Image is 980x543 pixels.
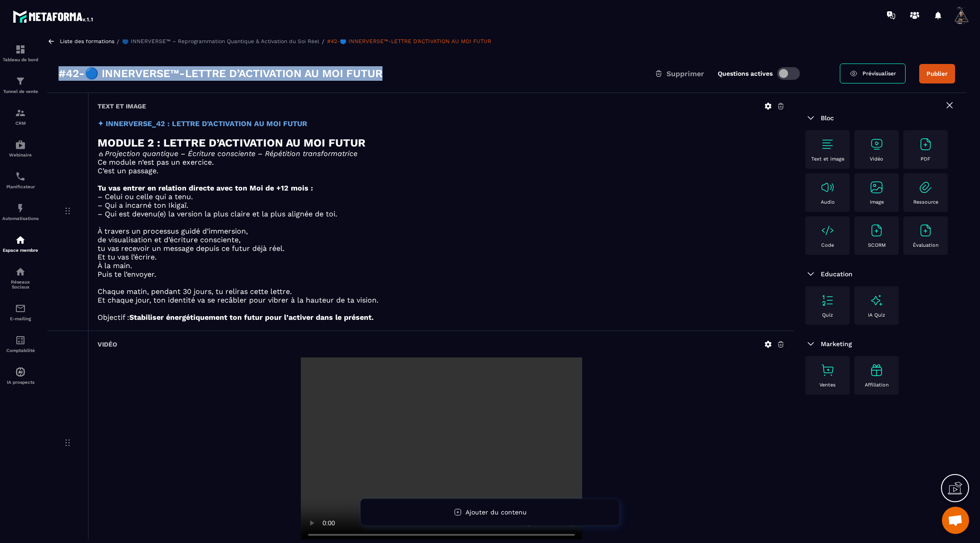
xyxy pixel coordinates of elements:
p: Ventes [819,382,836,388]
img: accountant [15,335,26,346]
img: text-image no-wra [820,363,835,377]
p: Espace membre [2,248,39,253]
img: social-network [15,266,26,277]
img: arrow-down [805,113,816,123]
p: IA prospects [2,380,39,385]
p: Chaque matin, pendant 30 jours, tu reliras cette lettre. [98,287,785,296]
img: logo [13,8,94,24]
img: arrow-down [805,338,816,349]
p: Réseaux Sociaux [2,279,39,289]
a: social-networksocial-networkRéseaux Sociaux [2,259,39,296]
p: Affiliation [865,382,889,388]
img: email [15,303,26,314]
a: automationsautomationsEspace membre [2,228,39,259]
p: Objectif : [98,313,785,322]
span: Ajouter du contenu [465,509,527,516]
p: Tunnel de vente [2,89,39,94]
a: Liste des formations [60,38,114,44]
strong: ✦ INNERVERSE_42 : LETTRE D’ACTIVATION AU MOI FUTUR [98,119,307,128]
a: formationformationTableau de bord [2,37,39,69]
p: – Celui ou celle qui a tenu. [98,192,785,201]
img: text-image no-wra [918,180,933,195]
img: formation [15,44,26,55]
p: Text et image [811,156,844,162]
p: Webinaire [2,152,39,157]
img: formation [15,108,26,118]
span: Education [821,270,853,278]
img: scheduler [15,171,26,182]
strong: MODULE 2 : LETTRE D’ACTIVATION AU MOI FUTUR [98,137,366,149]
img: text-image no-wra [820,223,835,238]
p: IA Quiz [868,312,885,318]
a: schedulerschedulerPlanificateur [2,164,39,196]
img: text-image no-wra [869,180,884,195]
p: À la main. [98,261,785,270]
p: – Qui est devenu(e) la version la plus claire et la plus alignée de toi. [98,210,785,218]
p: de visualisation et d’écriture consciente, [98,235,785,244]
p: Ce module n’est pas un exercice. [98,158,785,166]
img: text-image no-wra [869,223,884,238]
p: CRM [2,121,39,126]
label: Questions actives [718,70,773,77]
img: automations [15,235,26,245]
p: Tableau de bord [2,57,39,62]
img: text-image no-wra [918,223,933,238]
p: Automatisations [2,216,39,221]
img: formation [15,76,26,87]
img: text-image no-wra [820,180,835,195]
p: Vidéo [870,156,883,162]
a: automationsautomationsAutomatisations [2,196,39,228]
button: Publier [919,64,955,83]
p: C’est un passage. [98,166,785,175]
p: Ressource [913,199,938,205]
img: automations [15,203,26,214]
span: / [322,37,325,45]
a: emailemailE-mailing [2,296,39,328]
p: E-mailing [2,316,39,321]
strong: Tu vas entrer en relation directe avec ton Moi de +12 mois : [98,184,313,192]
img: text-image [869,363,884,377]
p: Comptabilité [2,348,39,353]
img: text-image no-wra [918,137,933,152]
img: automations [15,367,26,377]
p: À travers un processus guidé d’immersion, [98,227,785,235]
h6: Vidéo [98,341,117,348]
p: Puis te l’envoyer. [98,270,785,279]
a: formationformationCRM [2,101,39,132]
p: Évaluation [913,242,939,248]
img: automations [15,139,26,150]
span: / [117,37,120,45]
img: arrow-down [805,269,816,279]
p: – Qui a incarné ton Ikigaï. [98,201,785,210]
img: text-image no-wra [869,137,884,152]
img: text-image [869,293,884,308]
p: Audio [821,199,835,205]
span: Supprimer [666,69,704,78]
h6: Text et image [98,103,146,110]
p: 🜁 [98,149,785,158]
a: #42-🔵 INNERVERSE™-LETTRE D’ACTIVATION AU MOI FUTUR [327,38,491,44]
h3: #42-🔵 INNERVERSE™-LETTRE D’ACTIVATION AU MOI FUTUR [59,66,382,81]
a: Prévisualiser [840,64,906,83]
em: Projection quantique – Écriture consciente – Répétition transformatrice [105,149,358,158]
p: SCORM [868,242,886,248]
a: accountantaccountantComptabilité [2,328,39,360]
a: formationformationTunnel de vente [2,69,39,101]
span: Bloc [821,114,834,122]
a: Ouvrir le chat [942,507,969,534]
a: automationsautomationsWebinaire [2,132,39,164]
p: Image [870,199,884,205]
strong: Stabiliser énergétiquement ton futur pour l’activer dans le présent. [129,313,374,322]
p: Et chaque jour, ton identité va se recâbler pour vibrer à la hauteur de ta vision. [98,296,785,304]
p: tu vas recevoir un message depuis ce futur déjà réel. [98,244,785,253]
a: 🔵 INNERVERSE™ – Reprogrammation Quantique & Activation du Soi Réel [122,38,319,44]
span: Marketing [821,340,852,347]
span: Prévisualiser [862,70,896,77]
p: Et tu vas l’écrire. [98,253,785,261]
p: PDF [921,156,931,162]
p: Planificateur [2,184,39,189]
p: Code [821,242,834,248]
img: text-image no-wra [820,293,835,308]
